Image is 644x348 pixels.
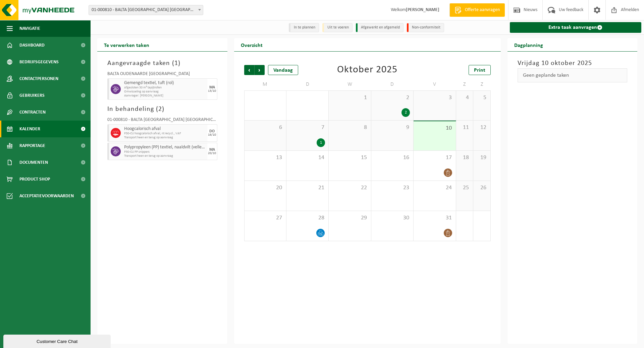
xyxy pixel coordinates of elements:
span: P30-CU hoogcalorisch afval, nt recycl., VAF [124,132,206,136]
div: 16/10 [208,133,216,137]
span: 22 [332,184,367,192]
span: Contracten [19,104,46,121]
span: 01-000810 - BALTA OUDENAARDE NV - OUDENAARDE [89,5,203,15]
span: 31 [417,214,452,222]
span: Kalender [19,121,40,137]
span: 8 [332,124,367,131]
div: Geen geplande taken [518,68,628,82]
span: Gemengd textiel, tuft (rol) [124,80,206,86]
span: Volgende [255,65,265,75]
td: Z [473,78,490,90]
a: Offerte aanvragen [449,3,505,17]
span: Transport heen en terug op aanvraag [124,136,206,140]
span: Bedrijfsgegevens [19,54,59,70]
span: Acceptatievoorwaarden [19,188,74,204]
span: 20 [248,184,283,192]
span: 16 [375,154,410,161]
span: Transport heen en terug op aanvraag [124,154,206,158]
span: 23 [375,184,410,192]
h2: Overzicht [234,38,269,51]
h3: Aangevraagde taken ( ) [107,58,217,68]
span: 29 [332,214,367,222]
span: 5 [477,94,487,101]
span: Afgesloten 30 m³ tapijtrollen [124,86,206,90]
div: 2 [401,108,410,117]
td: M [244,78,286,90]
div: 13/10 [208,89,216,93]
li: Non-conformiteit [407,23,444,32]
span: P30-CU PP snippers [124,150,206,154]
li: Uit te voeren [322,23,353,32]
span: 6 [248,124,283,131]
span: 10 [417,125,452,132]
span: Omwisseling op aanvraag [124,90,206,94]
span: 4 [460,94,470,101]
a: Extra taak aanvragen [510,22,642,33]
span: Documenten [19,154,48,171]
div: 1 [317,138,325,147]
span: 13 [248,154,283,161]
span: 18 [460,154,470,161]
div: BALTA OUDENAARDE [GEOGRAPHIC_DATA] [107,72,217,78]
h3: Vrijdag 10 oktober 2025 [518,58,628,68]
span: Rapportage [19,137,45,154]
span: 11 [460,124,470,131]
span: 19 [477,154,487,161]
div: MA [209,85,215,89]
strong: [PERSON_NAME] [406,7,439,12]
span: 12 [477,124,487,131]
span: 25 [460,184,470,192]
li: Afgewerkt en afgemeld [356,23,404,32]
span: Navigatie [19,20,40,37]
span: Product Shop [19,171,50,188]
span: Contactpersonen [19,70,58,87]
a: Print [469,65,491,75]
td: Z [456,78,473,90]
iframe: chat widget [3,333,112,348]
span: 15 [332,154,367,161]
span: 2 [158,106,162,113]
span: 3 [417,94,452,101]
span: 14 [290,154,325,161]
span: 01-000810 - BALTA OUDENAARDE NV - OUDENAARDE [89,5,203,15]
span: Print [474,68,485,73]
td: W [329,78,371,90]
div: MA [209,148,215,152]
span: Dashboard [19,37,45,54]
span: Gebruikers [19,87,45,104]
div: DO [209,129,215,133]
h2: Dagplanning [507,38,550,51]
span: 30 [375,214,410,222]
span: 1 [332,94,367,101]
span: 7 [290,124,325,131]
td: D [286,78,329,90]
span: 26 [477,184,487,192]
span: 2 [375,94,410,101]
td: D [371,78,414,90]
h2: Te verwerken taken [97,38,156,51]
div: 01-000810 - BALTA [GEOGRAPHIC_DATA] [GEOGRAPHIC_DATA] - [GEOGRAPHIC_DATA] [107,118,217,124]
span: 27 [248,214,283,222]
li: In te plannen [289,23,319,32]
span: Aanvrager: [PERSON_NAME] [124,94,206,98]
td: V [414,78,456,90]
span: 1 [174,60,178,67]
span: Offerte aanvragen [463,7,501,13]
div: Oktober 2025 [337,65,397,75]
span: 17 [417,154,452,161]
span: 28 [290,214,325,222]
div: Vandaag [268,65,298,75]
h3: In behandeling ( ) [107,104,217,114]
span: 21 [290,184,325,192]
span: Hoogcalorisch afval [124,126,206,132]
span: Polypropyleen (PP) textiel, naaldvilt (vellen / linten) [124,145,206,150]
span: 9 [375,124,410,131]
div: 20/10 [208,152,216,155]
span: 24 [417,184,452,192]
span: Vorige [244,65,254,75]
